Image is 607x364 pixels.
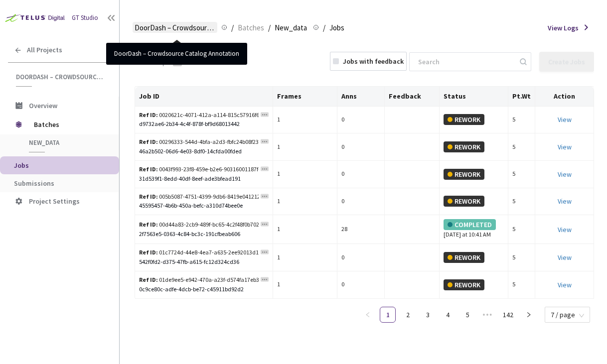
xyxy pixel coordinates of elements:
th: Status [440,87,508,107]
div: 45595457-4b6b-450a-befc-a310d74bee0e [139,201,269,211]
div: REWORK [444,114,484,125]
div: REWORK [444,141,484,152]
div: d9732ae6-2b34-4c4f-878f-bf9d68013442 [139,120,269,129]
a: View [558,170,572,179]
li: Next 5 Pages [479,307,495,323]
a: View [558,142,572,151]
div: 990 Jobs [187,57,214,67]
div: 0c9ce80c-adfe-4dcb-be72-c45911bd92d2 [139,285,269,294]
td: 5 [508,161,535,188]
th: Pt.Wt [508,87,535,107]
div: 0020621c-4071-412a-a114-815c57916f63-retina-large [139,111,259,120]
div: [DATE] at 10:41 AM [444,219,504,240]
td: 0 [337,271,384,299]
td: 1 [273,161,337,188]
b: Ref ID: [139,248,158,256]
td: 5 [508,107,535,134]
li: / [231,22,234,34]
b: Ref ID: [139,221,158,228]
div: COMPLETED [444,219,496,230]
li: 2 [400,307,416,323]
button: left [360,307,376,323]
td: 1 [273,107,337,134]
span: DoorDash – Crowdsource Catalog Annotation [16,73,105,81]
div: Create Jobs [548,58,585,66]
span: New_data [275,22,307,34]
div: REWORK [444,169,484,180]
td: 0 [337,244,384,271]
td: 5 [508,271,535,299]
th: Anns [337,87,384,107]
span: Batches [238,22,264,34]
a: 4 [440,307,455,322]
div: 0043f993-23f8-459e-b2e6-90316001187f-retina-large [139,165,259,174]
span: DoorDash – Crowdsource Catalog Annotation [135,22,215,34]
div: Jobs with feedback [343,56,404,66]
td: 0 [337,161,384,188]
b: Ref ID: [139,193,158,200]
td: 1 [273,188,337,216]
div: 00296333-544d-4bfa-a2d3-fbfc24b08f23-retina-large [139,137,259,147]
li: Next Page [521,307,537,323]
input: Search [412,53,518,71]
th: Feedback [385,87,440,107]
td: 5 [508,133,535,161]
button: right [521,307,537,323]
div: 01de9ee5-e942-470a-a23f-d574fa17eb3f-retina-large [139,275,259,285]
span: Jobs [14,161,29,170]
span: Overview [29,101,57,110]
th: Job ID [135,87,273,107]
td: 0 [337,107,384,134]
span: Submissions [14,179,54,188]
li: Previous Page [360,307,376,323]
td: 1 [273,244,337,271]
td: 5 [508,244,535,271]
div: 01c7724d-44e8-4ea7-a635-2ee92013d123-retina-large [139,248,259,257]
li: 4 [440,307,455,323]
a: View [558,115,572,124]
div: Page Size [545,307,590,319]
a: View [558,197,572,206]
b: Ref ID: [139,138,158,145]
a: View [558,253,572,262]
li: 1 [380,307,396,323]
a: 142 [500,307,516,322]
li: 3 [420,307,436,323]
td: 0 [337,133,384,161]
a: Batches [236,22,266,33]
span: All Projects [27,46,62,54]
span: left [365,312,371,318]
li: 5 [459,307,475,323]
div: 00d44a83-2cb9-489f-bc65-4c2f48f0b702-retina-large [139,220,259,230]
span: Batches [34,115,102,134]
td: 28 [337,215,384,244]
td: 5 [508,215,535,244]
div: REWORK [444,279,484,290]
b: Ref ID: [139,111,158,119]
span: View Logs [548,23,579,33]
a: 1 [380,307,395,322]
div: REWORK [444,196,484,207]
th: Frames [273,87,337,107]
span: Jobs [329,22,344,34]
div: 005b5087-4751-4399-9db6-8419e041212a-retina-large [139,192,259,202]
td: 1 [273,271,337,299]
span: Project Settings [29,197,80,206]
div: 46a2b502-06d6-4e03-8df0-14cfda00fded [139,147,269,156]
li: / [268,22,271,34]
div: 2f7563e5-0363-4c84-bc3c-191cfbeab606 [139,230,269,239]
span: New_data [29,138,103,147]
span: right [526,312,532,318]
a: 3 [420,307,435,322]
b: Ref ID: [139,165,158,173]
li: 142 [499,307,517,323]
li: / [323,22,325,34]
div: 31d539f1-8edd-40df-8eef-ade3bfead191 [139,174,269,184]
div: Jobs [135,54,155,69]
a: 2 [400,307,415,322]
b: Ref ID: [139,276,158,283]
td: 1 [273,215,337,244]
div: GT Studio [72,13,98,23]
td: 0 [337,188,384,216]
td: 1 [273,133,337,161]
